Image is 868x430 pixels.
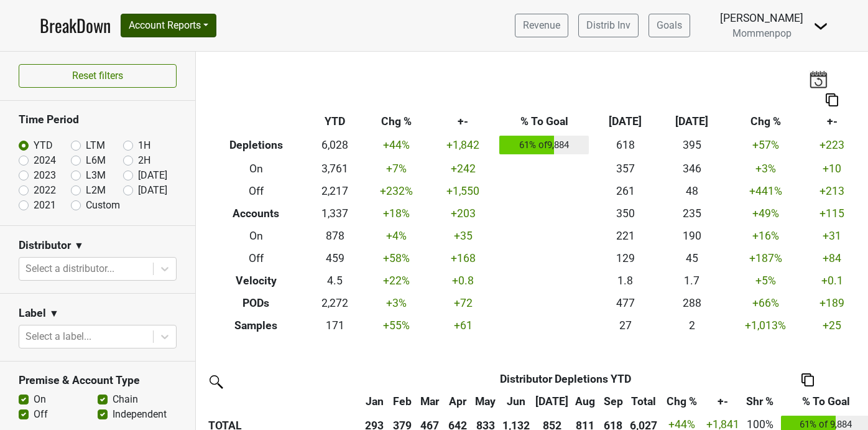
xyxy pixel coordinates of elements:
[307,180,363,202] td: 2,217
[658,111,725,133] th: [DATE]
[121,14,216,37] button: Account Reports
[363,269,430,292] td: +22 %
[496,111,592,133] th: % To Goal
[430,269,496,292] td: +0.8
[389,368,742,390] th: Distributor Depletions YTD
[430,180,496,202] td: +1,550
[363,157,430,180] td: +7 %
[726,225,806,247] td: +16 %
[19,307,46,320] h3: Label
[599,390,627,413] th: Sep: activate to sort column ascending
[571,390,599,413] th: Aug: activate to sort column ascending
[649,14,690,37] a: Goals
[658,292,725,314] td: 288
[592,157,658,180] td: 357
[658,157,725,180] td: 346
[592,314,658,337] td: 27
[430,314,496,337] td: +61
[34,198,56,213] label: 2021
[205,225,307,247] th: On
[726,247,806,269] td: +187 %
[806,157,859,180] td: +10
[592,111,658,133] th: [DATE]
[86,183,106,198] label: L2M
[660,390,703,413] th: Chg %: activate to sort column ascending
[806,292,859,314] td: +189
[515,14,568,37] a: Revenue
[363,202,430,225] td: +18 %
[205,371,225,391] img: filter
[801,373,814,386] img: Copy to clipboard
[806,133,859,158] td: +223
[430,157,496,180] td: +242
[430,133,496,158] td: +1,842
[430,111,496,133] th: +-
[806,314,859,337] td: +25
[205,292,307,314] th: PODs
[720,10,803,26] div: [PERSON_NAME]
[363,314,430,337] td: +55 %
[205,180,307,202] th: Off
[205,269,307,292] th: Velocity
[205,314,307,337] th: Samples
[49,306,59,321] span: ▼
[658,314,725,337] td: 2
[307,157,363,180] td: 3,761
[658,247,725,269] td: 45
[592,202,658,225] td: 350
[307,314,363,337] td: 171
[430,202,496,225] td: +203
[592,180,658,202] td: 261
[806,111,859,133] th: +-
[138,168,167,183] label: [DATE]
[307,225,363,247] td: 878
[205,202,307,225] th: Accounts
[416,390,444,413] th: Mar: activate to sort column ascending
[363,292,430,314] td: +3 %
[113,392,138,407] label: Chain
[19,374,177,387] h3: Premise & Account Type
[658,225,725,247] td: 190
[363,180,430,202] td: +232 %
[726,292,806,314] td: +66 %
[533,390,572,413] th: Jul: activate to sort column ascending
[499,390,533,413] th: Jun: activate to sort column ascending
[430,247,496,269] td: +168
[40,12,111,39] a: BreakDown
[205,157,307,180] th: On
[307,133,363,158] td: 6,028
[86,153,106,168] label: L6M
[34,392,46,407] label: On
[726,133,806,158] td: +57 %
[86,168,106,183] label: L3M
[86,138,105,153] label: LTM
[138,138,150,153] label: 1H
[471,390,499,413] th: May: activate to sort column ascending
[726,202,806,225] td: +49 %
[592,247,658,269] td: 129
[34,153,56,168] label: 2024
[592,133,658,158] td: 618
[86,198,120,213] label: Custom
[138,153,150,168] label: 2H
[592,292,658,314] td: 477
[19,64,177,88] button: Reset filters
[363,225,430,247] td: +4 %
[205,390,361,413] th: &nbsp;: activate to sort column ascending
[806,247,859,269] td: +84
[806,202,859,225] td: +115
[806,180,859,202] td: +213
[726,180,806,202] td: +441 %
[732,27,792,39] span: Mommenpop
[806,269,859,292] td: +0.1
[113,407,167,422] label: Independent
[19,113,177,126] h3: Time Period
[627,390,660,413] th: Total: activate to sort column ascending
[703,390,742,413] th: +-: activate to sort column ascending
[658,133,725,158] td: 395
[444,390,472,413] th: Apr: activate to sort column ascending
[578,14,639,37] a: Distrib Inv
[307,247,363,269] td: 459
[363,247,430,269] td: +58 %
[307,202,363,225] td: 1,337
